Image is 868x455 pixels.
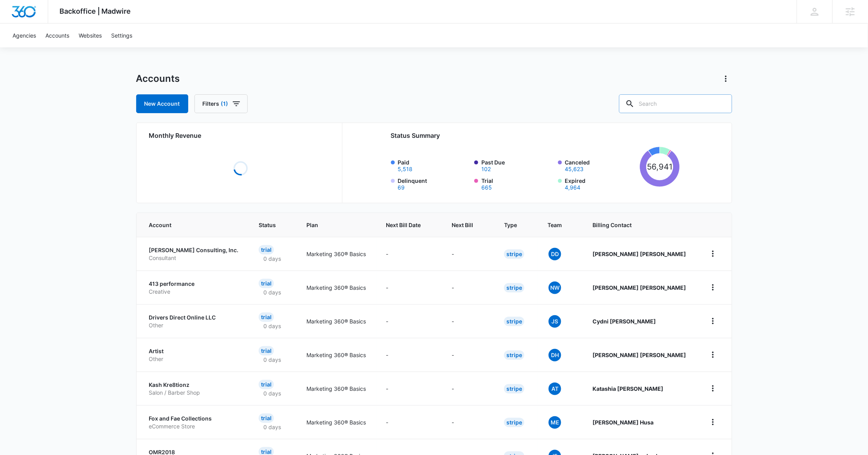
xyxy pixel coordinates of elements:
label: Paid [398,158,470,172]
p: Consultant [149,254,240,262]
button: Paid [398,166,413,172]
td: - [376,237,442,271]
div: Trial [259,380,274,389]
div: Stripe [504,249,524,259]
td: - [376,271,442,304]
div: Stripe [504,418,524,427]
button: Delinquent [398,185,405,190]
p: Marketing 360® Basics [307,351,367,359]
div: Trial [259,346,274,356]
strong: [PERSON_NAME] [PERSON_NAME] [593,352,686,358]
a: Accounts [41,23,74,47]
span: Backoffice | Madwire [60,7,131,15]
span: JS [549,315,561,328]
label: Delinquent [398,177,470,190]
strong: [PERSON_NAME] [PERSON_NAME] [593,251,686,257]
td: - [442,304,495,338]
strong: [PERSON_NAME] Husa [593,419,654,426]
a: Websites [74,23,106,47]
div: Trial [259,312,274,322]
span: DH [549,349,561,361]
p: 0 days [259,255,286,263]
button: home [707,416,719,428]
span: (1) [221,101,229,107]
strong: [PERSON_NAME] [PERSON_NAME] [593,284,686,291]
p: 0 days [259,423,286,431]
span: Team [547,221,562,229]
p: Kash Kre8tionz [149,381,240,389]
span: Plan [307,221,367,229]
button: Past Due [481,166,491,172]
label: Canceled [565,158,637,172]
td: - [442,338,495,372]
button: Actions [720,72,732,85]
strong: Katashia [PERSON_NAME] [593,385,664,392]
a: Agencies [8,23,41,47]
div: Stripe [504,283,524,292]
strong: Cydni [PERSON_NAME] [593,318,656,325]
p: Other [149,355,240,363]
tspan: 56,941 [647,162,673,172]
span: NW [549,282,561,294]
span: Next Bill Date [386,221,421,229]
label: Expired [565,177,637,190]
span: Next Bill [452,221,474,229]
p: Artist [149,347,240,355]
div: Stripe [504,317,524,326]
p: Salon / Barber Shop [149,389,240,397]
div: Trial [259,279,274,288]
button: Filters(1) [194,94,248,113]
input: Search [619,94,732,113]
a: [PERSON_NAME] Consulting, Inc.Consultant [149,246,240,262]
p: Other [149,321,240,329]
div: Trial [259,245,274,255]
td: - [442,271,495,304]
td: - [376,372,442,405]
p: Marketing 360® Basics [307,418,367,426]
span: Billing Contact [593,221,688,229]
button: Canceled [565,166,584,172]
a: 413 performanceCreative [149,280,240,295]
span: Account [149,221,229,229]
p: [PERSON_NAME] Consulting, Inc. [149,246,240,254]
p: Fox and Fae Collections [149,415,240,422]
td: - [442,405,495,439]
h1: Accounts [136,73,180,85]
td: - [442,237,495,271]
p: Creative [149,288,240,296]
p: Marketing 360® Basics [307,283,367,292]
p: Drivers Direct Online LLC [149,314,240,321]
a: Drivers Direct Online LLCOther [149,314,240,329]
button: Expired [565,185,581,190]
div: Stripe [504,350,524,360]
div: Stripe [504,384,524,394]
label: Trial [481,177,553,190]
h2: Status Summary [391,131,680,140]
a: New Account [136,94,188,113]
div: Trial [259,413,274,423]
span: ME [549,416,561,429]
span: At [549,383,561,395]
a: Kash Kre8tionzSalon / Barber Shop [149,381,240,396]
p: Marketing 360® Basics [307,385,367,393]
p: 0 days [259,356,286,364]
button: home [707,382,719,395]
td: - [442,372,495,405]
td: - [376,338,442,372]
button: home [707,315,719,327]
button: home [707,247,719,260]
button: home [707,348,719,361]
p: eCommerce Store [149,422,240,430]
p: 0 days [259,389,286,397]
a: Fox and Fae CollectionseCommerce Store [149,415,240,430]
a: ArtistOther [149,347,240,363]
span: Type [504,221,517,229]
a: Settings [106,23,137,47]
h2: Monthly Revenue [149,131,333,140]
span: DD [549,248,561,260]
button: home [707,281,719,294]
p: 413 performance [149,280,240,288]
label: Past Due [481,158,553,172]
button: Trial [481,185,492,190]
p: 0 days [259,288,286,296]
